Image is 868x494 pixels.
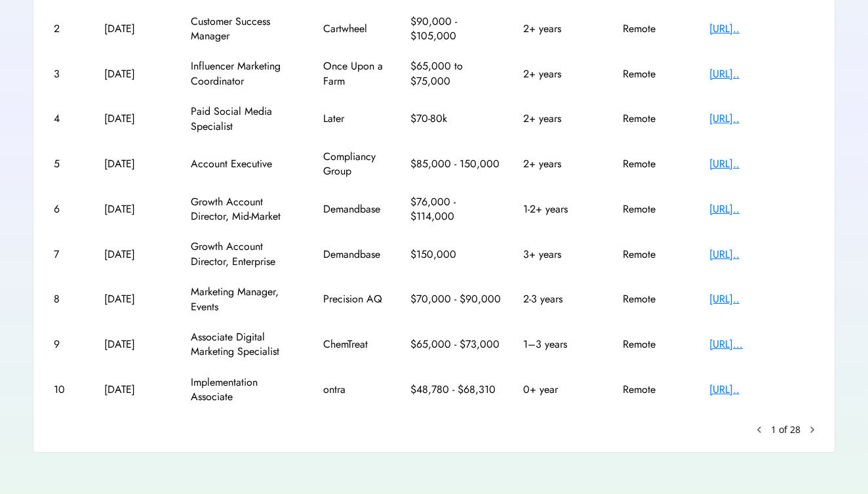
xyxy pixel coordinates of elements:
div: $76,000 - $114,000 [410,195,502,224]
div: $90,000 - $105,000 [410,14,502,44]
div: [URL].. [709,157,814,171]
div: Remote [623,382,688,397]
div: Cartwheel [323,22,389,36]
div: [URL].. [709,22,814,36]
div: Remote [623,22,688,36]
div: 9 [54,337,83,352]
div: Later [323,112,389,126]
div: Remote [623,247,688,262]
div: 1 of 28 [771,423,800,436]
div: Influencer Marketing Coordinator [191,59,302,89]
div: [URL].. [709,67,814,81]
div: 0+ year [523,382,602,397]
div: [DATE] [104,22,170,36]
div: [URL].. [709,292,814,306]
div: $48,780 - $68,310 [410,382,502,397]
div: Remote [623,67,688,81]
div: 10 [54,382,83,397]
div: $70,000 - $90,000 [410,292,502,306]
div: $70-80k [410,112,502,126]
div: Remote [623,112,688,126]
div: [URL].. [709,112,814,126]
div: Precision AQ [323,292,389,306]
div: [DATE] [104,292,170,306]
div: [DATE] [104,202,170,216]
div: 3+ years [523,247,602,262]
div: Growth Account Director, Enterprise [191,239,302,269]
div: ontra [323,382,389,397]
div: 7 [54,247,83,262]
div: [DATE] [104,247,170,262]
div: Remote [623,202,688,216]
div: $65,000 to $75,000 [410,59,502,89]
div: [DATE] [104,67,170,81]
div: [DATE] [104,112,170,126]
div: [URL].. [709,247,814,262]
div: [DATE] [104,382,170,397]
div: Compliancy Group [323,150,389,179]
div: 2+ years [523,157,602,171]
div: Account Executive [191,157,302,171]
div: 5 [54,157,83,171]
div: Remote [623,337,688,352]
div: Paid Social Media Specialist [191,104,302,134]
div: [DATE] [104,337,170,352]
div: Marketing Manager, Events [191,285,302,314]
div: 2+ years [523,112,602,126]
div: 2+ years [523,22,602,36]
div: 1-2+ years [523,202,602,216]
div: Implementation Associate [191,375,302,405]
div: Demandbase [323,247,389,262]
div: Demandbase [323,202,389,216]
div: 6 [54,202,83,216]
div: 4 [54,112,83,126]
div: [URL]... [709,337,814,352]
div: [URL].. [709,202,814,216]
div: 2+ years [523,67,602,81]
button: chevron_right [806,423,819,436]
div: 8 [54,292,83,306]
div: Associate Digital Marketing Specialist [191,330,302,360]
div: $85,000 - 150,000 [410,157,502,171]
div: Remote [623,292,688,306]
div: 1–3 years [523,337,602,352]
div: Customer Success Manager [191,14,302,44]
div: [URL].. [709,382,814,397]
div: $65,000 - $73,000 [410,337,502,352]
div: Remote [623,157,688,171]
div: Once Upon a Farm [323,59,389,89]
div: $150,000 [410,247,502,262]
div: 3 [54,67,83,81]
div: 2 [54,22,83,36]
div: [DATE] [104,157,170,171]
div: ChemTreat [323,337,389,352]
button: keyboard_arrow_left [753,423,766,436]
div: 2-3 years [523,292,602,306]
div: Growth Account Director, Mid-Market [191,195,302,224]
